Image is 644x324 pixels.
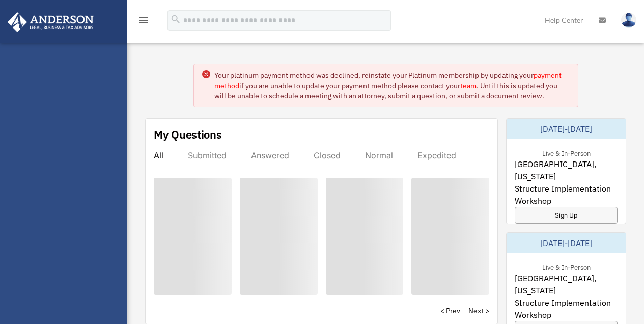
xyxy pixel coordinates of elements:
a: Sign Up [515,207,618,224]
a: Next > [468,306,489,316]
a: menu [137,18,150,26]
div: Your platinum payment method was declined, reinstate your Platinum membership by updating your if... [214,70,570,101]
span: [GEOGRAPHIC_DATA], [US_STATE] [515,272,618,296]
div: Answered [251,150,289,160]
div: Normal [365,150,393,160]
i: search [170,14,181,25]
span: Structure Implementation Workshop [515,182,618,207]
div: All [154,150,163,160]
div: Submitted [188,150,227,160]
a: payment method [214,71,562,90]
a: team [460,81,477,90]
div: Expedited [417,150,456,160]
div: Live & In-Person [534,261,599,272]
span: Structure Implementation Workshop [515,296,618,321]
div: My Questions [154,127,222,142]
span: [GEOGRAPHIC_DATA], [US_STATE] [515,158,618,182]
div: Closed [314,150,341,160]
img: User Pic [621,13,636,28]
i: menu [137,14,150,26]
div: [DATE]-[DATE] [507,233,626,253]
a: < Prev [440,306,460,316]
div: [DATE]-[DATE] [507,119,626,139]
img: Anderson Advisors Platinum Portal [5,12,97,32]
div: Live & In-Person [534,147,599,158]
